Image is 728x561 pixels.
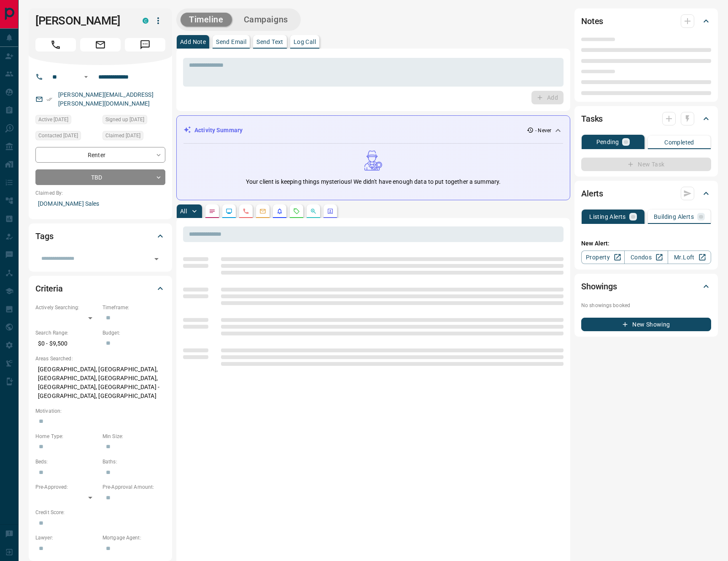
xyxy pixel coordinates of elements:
a: Property [581,251,625,264]
svg: Lead Browsing Activity [226,208,232,215]
div: Activity Summary- Never [183,123,563,138]
div: Tasks [581,109,711,129]
svg: Calls [243,208,249,215]
svg: Agent Actions [327,208,334,215]
p: Lawyer: [35,534,98,542]
p: - Never [535,127,551,134]
p: [DOMAIN_NAME] Sales [35,197,165,211]
span: Call [35,38,76,52]
p: Pre-Approved: [35,483,98,491]
p: Actively Searching: [35,304,98,311]
svg: Opportunities [310,208,317,215]
p: Budget: [102,329,165,337]
p: Completed [664,139,694,145]
h2: Tags [35,229,53,243]
div: Sat Jun 19 2021 [35,115,98,127]
div: Criteria [35,278,165,299]
span: Email [80,38,121,52]
svg: Notes [209,208,216,215]
svg: Emails [259,208,266,215]
p: Timeframe: [102,304,165,311]
a: Mr.Loft [668,251,711,264]
button: Open [151,253,162,265]
p: $0 - $9,500 [35,337,98,351]
p: Your client is keeping things mysterious! We didn't have enough data to put together a summary. [246,177,501,186]
h2: Alerts [581,187,603,200]
p: New Alert: [581,239,711,248]
p: Pending [596,139,619,145]
div: Showings [581,276,711,297]
a: Condos [624,251,668,264]
p: Mortgage Agent: [102,534,165,542]
span: Claimed [DATE] [105,131,140,140]
svg: Email Verified [46,96,52,102]
button: Timeline [181,13,232,27]
button: New Showing [581,318,711,331]
h2: Tasks [581,112,603,125]
h2: Showings [581,280,617,293]
span: Signed up [DATE] [105,115,144,124]
p: Areas Searched: [35,355,165,362]
div: Tue May 25 2021 [102,115,165,127]
p: No showings booked [581,302,711,309]
h2: Notes [581,14,603,28]
button: Campaigns [235,13,297,27]
p: Listing Alerts [589,214,626,220]
p: All [180,208,187,214]
p: Motivation: [35,407,165,415]
svg: Listing Alerts [276,208,283,215]
div: Tags [35,226,165,246]
p: Send Email [216,39,246,45]
p: Search Range: [35,329,98,337]
p: Credit Score: [35,509,165,516]
p: Claimed By: [35,189,165,197]
div: Wed Jun 16 2021 [35,131,98,143]
p: [GEOGRAPHIC_DATA], [GEOGRAPHIC_DATA], [GEOGRAPHIC_DATA], [GEOGRAPHIC_DATA], [GEOGRAPHIC_DATA], [G... [35,362,165,403]
p: Baths: [102,458,165,466]
p: Add Note [180,39,206,45]
div: Renter [35,147,165,163]
p: Home Type: [35,433,98,440]
span: Message [125,38,165,52]
div: Notes [581,11,711,31]
div: Alerts [581,183,711,204]
span: Active [DATE] [38,115,68,124]
span: Contacted [DATE] [38,131,78,140]
button: Open [81,72,91,82]
p: Log Call [294,39,316,45]
div: TBD [35,169,165,185]
p: Beds: [35,458,98,466]
div: Wed Feb 19 2025 [102,131,165,143]
div: condos.ca [143,18,148,24]
a: [PERSON_NAME][EMAIL_ADDRESS][PERSON_NAME][DOMAIN_NAME] [58,91,154,107]
svg: Requests [293,208,300,215]
h2: Criteria [35,282,63,295]
h1: [PERSON_NAME] [35,14,130,27]
p: Activity Summary [194,126,243,135]
p: Send Text [256,39,283,45]
p: Pre-Approval Amount: [102,483,165,491]
p: Min Size: [102,433,165,440]
p: Building Alerts [654,214,694,220]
